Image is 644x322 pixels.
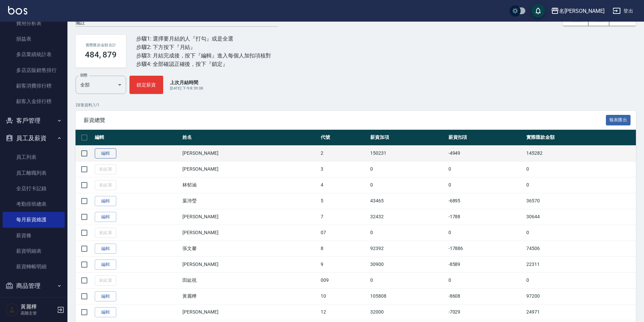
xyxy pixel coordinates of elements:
th: 薪資加項 [369,130,447,146]
td: 葉沛瑩 [181,193,319,209]
td: 105808 [369,288,447,304]
td: [PERSON_NAME] [181,209,319,225]
button: 員工及薪資 [3,129,65,147]
td: 10 [319,288,369,304]
td: -8589 [447,256,525,272]
td: 0 [447,161,525,177]
td: 24971 [525,304,636,320]
button: save [531,4,545,18]
h5: 黃麗樺 [21,303,55,310]
td: -4949 [447,145,525,161]
td: 5 [319,193,369,209]
a: 編輯 [95,196,116,206]
button: 鎖定薪資 [129,76,163,94]
div: 步驟3: 月結完成後，按下『編輯』進入每個人加扣項核對 [136,51,271,60]
td: 009 [319,272,369,288]
td: 0 [525,272,636,288]
td: [PERSON_NAME] [181,304,319,320]
a: 報表匯出 [606,117,631,123]
a: 考勤排班總表 [3,196,65,212]
td: [PERSON_NAME] [181,161,319,177]
td: 8 [319,241,369,256]
td: 張文馨 [181,241,319,256]
td: 0 [525,177,636,193]
h3: 484, 879 [85,50,117,59]
a: 顧客入金排行榜 [3,94,65,109]
a: 多店店販銷售排行 [3,63,65,78]
td: 9 [319,256,369,272]
td: 0 [369,225,447,241]
td: 07 [319,225,369,241]
th: 姓名 [181,130,319,146]
button: 名[PERSON_NAME] [548,4,607,18]
td: 97200 [525,288,636,304]
div: 步驟1: 選擇要月結的人『打勾』或是全選 [136,34,271,43]
a: 編輯 [95,307,116,318]
td: [PERSON_NAME] [181,225,319,241]
div: 名[PERSON_NAME] [559,7,605,15]
td: 0 [525,225,636,241]
td: 0 [369,272,447,288]
th: 實際匯款金額 [525,130,636,146]
td: 0 [447,177,525,193]
td: 0 [447,225,525,241]
a: 損益表 [3,31,65,47]
button: 報表匯出 [606,115,631,125]
a: 編輯 [95,244,116,254]
td: 32432 [369,209,447,225]
td: -1788 [447,209,525,225]
span: [DATE] 下午8:39:08 [170,86,203,91]
td: 30644 [525,209,636,225]
td: 36570 [525,193,636,209]
label: 狀態 [80,73,87,78]
a: 員工離職列表 [3,165,65,181]
div: 步驟4: 全部確認正確後，按下『鎖定』 [136,60,271,68]
td: -8608 [447,288,525,304]
th: 薪資扣項 [447,130,525,146]
td: 43465 [369,193,447,209]
td: 0 [447,272,525,288]
td: 145282 [525,145,636,161]
td: 0 [369,161,447,177]
td: 3 [319,161,369,177]
p: 高階主管 [21,310,55,316]
td: 田紘祝 [181,272,319,288]
td: -7029 [447,304,525,320]
td: 74506 [525,241,636,256]
td: 30900 [369,256,447,272]
a: 每月薪資維護 [3,212,65,227]
td: 2 [319,145,369,161]
td: 12 [319,304,369,320]
a: 編輯 [95,148,116,159]
a: 薪資明細表 [3,243,65,259]
td: 黃麗樺 [181,288,319,304]
button: 登出 [610,5,636,17]
a: 編輯 [95,259,116,270]
a: 費用分析表 [3,16,65,31]
a: 多店業績統計表 [3,47,65,62]
td: 林郁涵 [181,177,319,193]
h2: 實際匯款金額合計 [84,43,118,47]
a: 員工列表 [3,149,65,165]
button: 客戶管理 [3,112,65,129]
td: -6895 [447,193,525,209]
td: 0 [525,161,636,177]
td: 7 [319,209,369,225]
a: 薪資條 [3,228,65,243]
div: 步驟2: 下方按下『月結』 [136,43,271,51]
td: [PERSON_NAME] [181,256,319,272]
th: 代號 [319,130,369,146]
td: -17886 [447,241,525,256]
th: 編輯 [93,130,181,146]
td: 0 [369,177,447,193]
a: 全店打卡記錄 [3,181,65,196]
td: 22311 [525,256,636,272]
a: 顧客消費排行榜 [3,78,65,94]
td: [PERSON_NAME] [181,145,319,161]
span: 薪資總覽 [84,117,606,124]
a: 編輯 [95,212,116,222]
p: 28 筆資料, 1 / 1 [76,102,636,108]
button: 行銷工具 [3,295,65,312]
td: 4 [319,177,369,193]
div: 全部 [76,76,126,94]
